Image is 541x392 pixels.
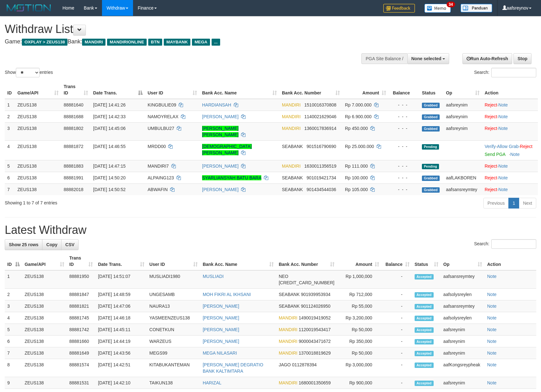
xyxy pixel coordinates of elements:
[499,175,508,180] a: Note
[64,175,83,180] span: 88881991
[345,114,372,119] span: Rp 6.900.000
[5,172,15,183] td: 6
[148,164,169,169] span: MANDIRI7
[382,359,412,377] td: -
[95,312,147,324] td: [DATE] 14:46:18
[22,39,67,46] span: OXPLAY > ZEUS138
[192,39,210,46] span: MEGA
[345,187,368,192] span: Rp 105.000
[282,175,303,180] span: SEABANK
[5,347,22,359] td: 7
[5,140,15,160] td: 4
[279,362,291,367] span: JAGO
[15,172,61,183] td: ZEUS138
[411,56,442,61] span: None selected
[147,270,200,289] td: MUSLIADI1980
[279,292,300,297] span: SEABANK
[482,160,538,172] td: ·
[5,359,22,377] td: 8
[5,3,53,13] img: MOTION_logo.png
[485,144,496,149] a: Verify
[487,362,497,367] a: Note
[301,292,330,297] span: Copy 901939953934 to clipboard
[337,377,382,389] td: Rp 900,000
[482,111,538,122] td: ·
[282,187,303,192] span: SEABANK
[345,175,368,180] span: Rp 100.000
[202,114,239,119] a: [PERSON_NAME]
[441,270,485,289] td: aafsansreymtey
[93,144,125,149] span: [DATE] 14:46:55
[415,363,434,368] span: Accepted
[64,102,83,107] span: 88881640
[22,324,67,336] td: ZEUS138
[382,336,412,347] td: -
[337,359,382,377] td: Rp 3,000,000
[200,252,276,270] th: Bank Acc. Name: activate to sort column ascending
[441,377,485,389] td: aafsreynim
[304,114,336,119] span: Copy 1140021629046 to clipboard
[61,81,91,99] th: Trans ID: activate to sort column ascending
[383,4,415,13] img: Feedback.jpg
[95,336,147,347] td: [DATE] 14:44:19
[147,347,200,359] td: MEGS99
[487,380,497,385] a: Note
[5,270,22,289] td: 1
[461,4,492,12] img: panduan.png
[5,300,22,312] td: 3
[301,304,330,309] span: Copy 901124026950 to clipboard
[5,122,15,140] td: 3
[203,362,263,374] a: [PERSON_NAME] DEGRATIO BANK KALTIMTARA
[15,140,61,160] td: ZEUS138
[67,312,96,324] td: 88881745
[202,187,239,192] a: [PERSON_NAME]
[61,239,79,250] a: CSV
[164,39,190,46] span: MAYBANK
[15,99,61,111] td: ZEUS138
[491,68,536,77] input: Search:
[279,350,297,356] span: MANDIRI
[382,252,412,270] th: Balance: activate to sort column ascending
[95,252,147,270] th: Date Trans.: activate to sort column ascending
[304,126,336,131] span: Copy 1360017836914 to clipboard
[441,252,485,270] th: Op: activate to sort column ascending
[67,336,96,347] td: 88881660
[391,175,417,181] div: - - -
[382,300,412,312] td: -
[299,315,331,320] span: Copy 1490019419052 to clipboard
[441,312,485,324] td: aafsolysreylen
[337,324,382,336] td: Rp 50,000
[64,126,83,131] span: 88881802
[202,126,239,137] a: [PERSON_NAME] [PERSON_NAME]
[67,359,96,377] td: 88881574
[46,242,57,247] span: Copy
[279,81,342,99] th: Bank Acc. Number: activate to sort column ascending
[276,252,337,270] th: Bank Acc. Number: activate to sort column ascending
[487,274,497,279] a: Note
[203,274,224,279] a: MUSLIADI
[342,81,389,99] th: Amount: activate to sort column ascending
[145,81,200,99] th: User ID: activate to sort column ascending
[147,289,200,300] td: UNGESAMB
[299,339,331,344] span: Copy 9000043471672 to clipboard
[5,239,42,250] a: Show 25 rows
[15,81,61,99] th: Game/API: activate to sort column ascending
[304,102,336,107] span: Copy 1510016370808 to clipboard
[279,315,297,320] span: MANDIRI
[5,68,53,77] label: Show entries
[202,164,239,169] a: [PERSON_NAME]
[441,300,485,312] td: aafsansreymtey
[107,39,147,46] span: MANDIRIONLINE
[382,324,412,336] td: -
[5,111,15,122] td: 2
[22,252,67,270] th: Game/API: activate to sort column ascending
[279,280,334,285] span: Copy 5859457168856576 to clipboard
[279,380,297,385] span: MANDIRI
[487,327,497,332] a: Note
[95,359,147,377] td: [DATE] 14:42:51
[22,359,67,377] td: ZEUS138
[487,339,497,344] a: Note
[91,81,145,99] th: Date Trans.: activate to sort column descending
[337,336,382,347] td: Rp 350,000
[202,175,261,180] a: SYARLIANSYAH BATU BARA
